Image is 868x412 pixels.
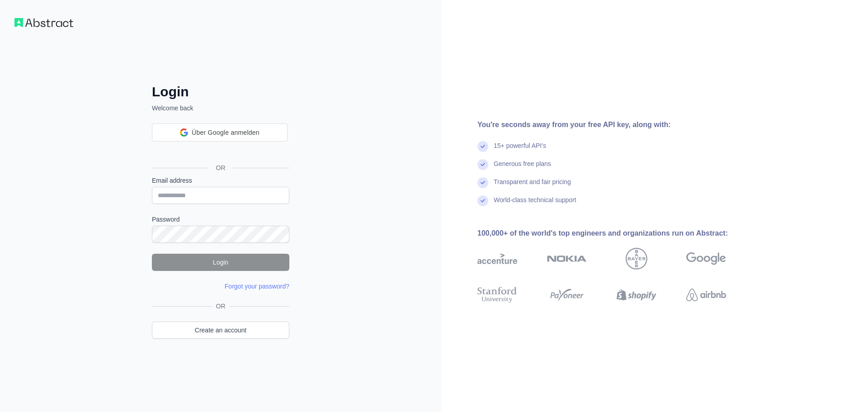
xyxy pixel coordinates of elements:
[225,283,289,290] a: Forgot your password?
[477,119,755,130] div: You're seconds away from your free API key, along with:
[547,285,587,305] img: payoneer
[686,248,726,270] img: google
[152,322,289,339] a: Create an account
[477,285,517,305] img: stanford university
[477,248,517,270] img: accenture
[152,104,289,113] p: Welcome back
[212,302,229,311] span: OR
[626,248,647,270] img: bayer
[494,177,571,195] div: Transparent and fair pricing
[147,141,292,161] iframe: Schaltfläche „Über Google anmelden“
[152,176,289,185] label: Email address
[477,141,488,152] img: check mark
[494,141,546,159] div: 15+ powerful API's
[686,285,726,305] img: airbnb
[209,163,233,172] span: OR
[477,228,755,239] div: 100,000+ of the world's top engineers and organizations run on Abstract:
[477,177,488,188] img: check mark
[477,159,488,170] img: check mark
[152,215,289,224] label: Password
[152,254,289,271] button: Login
[547,248,587,270] img: nokia
[477,195,488,206] img: check mark
[152,84,289,100] h2: Login
[152,123,288,142] div: Über Google anmelden
[494,159,551,177] div: Generous free plans
[494,195,576,213] div: World-class technical support
[192,128,259,137] span: Über Google anmelden
[14,18,73,27] img: Workflow
[617,285,656,305] img: shopify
